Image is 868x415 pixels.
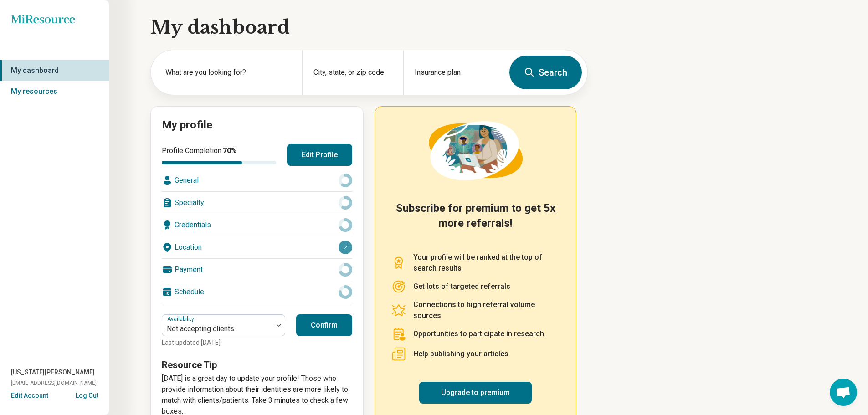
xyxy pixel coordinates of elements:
[223,146,237,155] span: 70 %
[11,368,95,377] span: [US_STATE][PERSON_NAME]
[391,201,560,241] h2: Subscribe for premium to get 5x more referrals!
[413,328,544,339] p: Opportunities to participate in research
[162,338,285,348] p: Last updated: [DATE]
[162,192,352,214] div: Specialty
[162,118,352,133] h2: My profile
[162,145,276,164] div: Profile Completion:
[162,259,352,281] div: Payment
[11,379,97,387] span: [EMAIL_ADDRESS][DOMAIN_NAME]
[413,281,510,292] p: Get lots of targeted referrals
[419,382,532,404] a: Upgrade to premium
[162,359,352,371] h3: Resource Tip
[509,56,582,89] button: Search
[287,144,352,166] button: Edit Profile
[830,379,857,406] div: Open chat
[413,299,560,321] p: Connections to high referral volume sources
[76,391,98,398] button: Log Out
[165,67,291,78] label: What are you looking for?
[413,348,508,359] p: Help publishing your articles
[167,316,196,322] label: Availability
[11,391,48,400] button: Edit Account
[413,252,560,274] p: Your profile will be ranked at the top of search results
[162,214,352,236] div: Credentials
[150,15,588,40] h1: My dashboard
[162,281,352,303] div: Schedule
[162,169,352,191] div: General
[162,236,352,258] div: Location
[296,314,352,336] button: Confirm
